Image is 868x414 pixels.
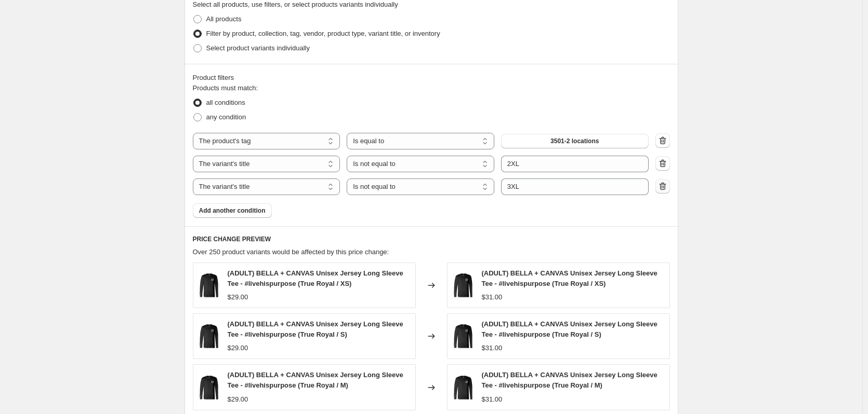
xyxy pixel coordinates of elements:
span: Add another condition [199,206,266,215]
span: Over 250 product variants would be affected by this price change: [193,248,389,256]
span: Filter by product, collection, tag, vendor, product type, variant title, or inventory [206,30,440,37]
img: fabdae31-1c35-4a69-9d7f-b690e6c41f02-7897638-front-black-zoom_80x.png [199,321,219,352]
button: Add another condition [193,203,272,218]
div: $29.00 [228,292,248,302]
span: (ADULT) BELLA + CANVAS Unisex Jersey Long Sleeve Tee - #livehispurpose (True Royal / S) [482,320,657,338]
span: Products must match: [193,84,258,92]
div: $29.00 [228,394,248,405]
img: fabdae31-1c35-4a69-9d7f-b690e6c41f02-7897638-front-black-zoom_80x.png [453,270,474,301]
button: 3501-2 locations [501,134,649,148]
div: $31.00 [482,343,503,353]
span: All products [206,15,242,23]
img: fabdae31-1c35-4a69-9d7f-b690e6c41f02-7897638-front-black-zoom_80x.png [199,372,219,403]
img: fabdae31-1c35-4a69-9d7f-b690e6c41f02-7897638-front-black-zoom_80x.png [453,321,474,352]
h6: PRICE CHANGE PREVIEW [193,235,670,243]
div: $31.00 [482,394,503,405]
span: (ADULT) BELLA + CANVAS Unisex Jersey Long Sleeve Tee - #livehispurpose (True Royal / XS) [482,269,657,287]
span: Select all products, use filters, or select products variants individually [193,1,398,8]
span: any condition [206,113,246,121]
span: (ADULT) BELLA + CANVAS Unisex Jersey Long Sleeve Tee - #livehispurpose (True Royal / XS) [228,269,403,287]
img: fabdae31-1c35-4a69-9d7f-b690e6c41f02-7897638-front-black-zoom_80x.png [199,270,219,301]
img: fabdae31-1c35-4a69-9d7f-b690e6c41f02-7897638-front-black-zoom_80x.png [453,372,474,403]
span: 3501-2 locations [550,137,599,145]
span: all conditions [206,99,245,106]
span: Select product variants individually [206,44,310,52]
span: (ADULT) BELLA + CANVAS Unisex Jersey Long Sleeve Tee - #livehispurpose (True Royal / M) [482,371,657,389]
span: (ADULT) BELLA + CANVAS Unisex Jersey Long Sleeve Tee - #livehispurpose (True Royal / S) [228,320,403,338]
span: (ADULT) BELLA + CANVAS Unisex Jersey Long Sleeve Tee - #livehispurpose (True Royal / M) [228,371,403,389]
div: $31.00 [482,292,503,302]
div: $29.00 [228,343,248,353]
div: Product filters [193,73,670,83]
